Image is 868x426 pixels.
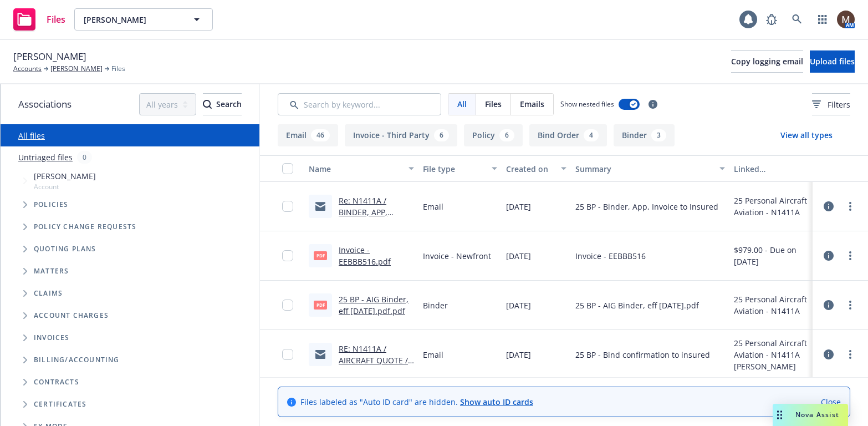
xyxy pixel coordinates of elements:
[74,8,213,31] button: [PERSON_NAME]
[506,163,554,175] div: Created on
[786,8,808,31] a: Search
[34,290,63,297] span: Claims
[18,97,72,111] span: Associations
[460,397,533,407] a: Show auto ID cards
[837,11,855,28] img: photo
[418,155,502,182] button: File type
[339,245,391,267] a: Invoice - EEBBB516.pdf
[278,93,441,115] input: Search by keyword...
[309,163,402,175] div: Name
[13,64,42,74] a: Accounts
[575,349,710,361] span: 25 BP - Bind confirmation to insured
[506,300,531,311] span: [DATE]
[795,410,839,419] span: Nova Assist
[203,93,242,115] button: SearchSearch
[423,163,485,175] div: File type
[282,163,293,174] input: Select all
[304,155,418,182] button: Name
[423,349,443,361] span: Email
[821,396,841,408] a: Close
[575,250,646,262] span: Invoice - EEBBB516
[734,163,808,175] div: Linked associations
[282,250,293,261] input: Toggle Row Selected
[810,50,855,73] button: Upload files
[203,94,242,115] div: Search
[47,15,65,24] span: Files
[812,99,850,110] span: Filters
[844,249,857,262] a: more
[506,250,531,262] span: [DATE]
[50,64,103,74] a: [PERSON_NAME]
[575,201,718,212] span: 25 BP - Binder, App, Invoice to Insured
[844,298,857,312] a: more
[773,404,787,426] div: Drag to move
[614,124,675,146] button: Binder
[731,50,803,73] button: Copy logging email
[77,151,92,164] div: 0
[434,129,449,141] div: 6
[502,155,571,182] button: Created on
[9,4,70,35] a: Files
[844,200,857,213] a: more
[423,201,443,212] span: Email
[760,8,783,31] a: Report a Bug
[282,300,293,311] input: Toggle Row Selected
[18,130,45,141] a: All files
[584,129,599,141] div: 4
[345,124,457,146] button: Invoice - Third Party
[734,361,808,372] div: [PERSON_NAME]
[734,337,808,361] div: 25 Personal Aircraft Aviation - N1411A
[529,124,607,146] button: Bind Order
[314,251,327,260] span: pdf
[1,168,259,349] div: Tree Example
[34,182,96,191] span: Account
[423,300,448,311] span: Binder
[314,301,327,309] span: pdf
[111,64,125,74] span: Files
[423,250,491,262] span: Invoice - Newfront
[485,98,502,110] span: Files
[339,294,409,316] a: 25 BP - AIG Binder, eff [DATE].pdf.pdf
[339,343,408,377] a: RE: N1411A / AIRCRAFT QUOTE / [PERSON_NAME]
[84,14,180,26] span: [PERSON_NAME]
[763,124,850,146] button: View all types
[34,379,79,386] span: Contracts
[734,293,808,317] div: 25 Personal Aircraft Aviation - N1411A
[457,98,467,110] span: All
[506,349,531,361] span: [DATE]
[34,357,120,363] span: Billing/Accounting
[282,349,293,360] input: Toggle Row Selected
[300,396,533,408] span: Files labeled as "Auto ID card" are hidden.
[575,300,699,311] span: 25 BP - AIG Binder, eff [DATE].pdf
[575,163,713,175] div: Summary
[464,124,523,146] button: Policy
[34,170,96,182] span: [PERSON_NAME]
[571,155,729,182] button: Summary
[506,201,531,212] span: [DATE]
[34,334,70,341] span: Invoices
[13,49,86,64] span: [PERSON_NAME]
[203,100,212,109] svg: Search
[34,312,109,319] span: Account charges
[278,124,338,146] button: Email
[810,56,855,67] span: Upload files
[731,56,803,67] span: Copy logging email
[34,246,96,252] span: Quoting plans
[18,151,73,163] a: Untriaged files
[34,201,69,208] span: Policies
[811,8,834,31] a: Switch app
[773,404,848,426] button: Nova Assist
[499,129,514,141] div: 6
[729,155,813,182] button: Linked associations
[812,93,850,115] button: Filters
[651,129,666,141] div: 3
[311,129,330,141] div: 46
[734,195,808,218] div: 25 Personal Aircraft Aviation - N1411A
[560,99,614,109] span: Show nested files
[844,348,857,361] a: more
[34,268,69,275] span: Matters
[828,99,850,110] span: Filters
[34,401,86,408] span: Certificates
[34,224,136,230] span: Policy change requests
[282,201,293,212] input: Toggle Row Selected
